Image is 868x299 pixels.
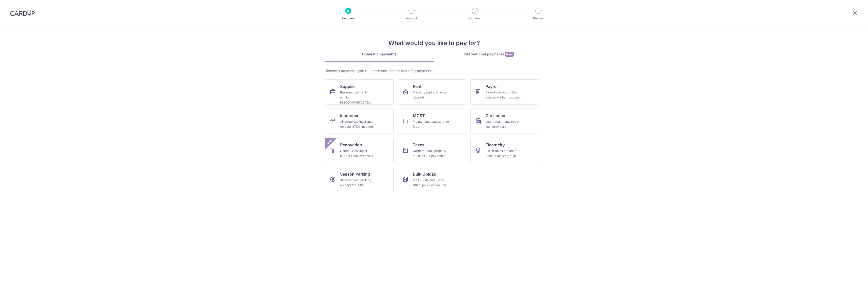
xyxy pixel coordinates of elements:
p: Document [456,16,494,21]
div: Loan repayments to car loan providers [485,119,522,129]
span: Supplier [340,83,356,89]
div: Via CSV upload (up to 100 supplier payments) [413,178,449,188]
a: Bulk UploadVia CSV upload (up to 100 supplier payments) [398,167,466,192]
div: All workplace parking (except for HDB) [340,178,376,188]
span: Rent [413,83,422,89]
div: All corporate insurance (except NTUC Income) [340,119,376,129]
a: SupplierBusiness payments within [GEOGRAPHIC_DATA] [325,79,394,105]
h4: What would you like to pay for? [324,39,544,48]
span: Taxes [413,142,424,148]
span: Bulk Upload [413,171,436,177]
div: Payroll pay-out to the company's bank account [485,90,522,100]
a: PayrollPayroll pay-out to the company's bank account [470,79,539,105]
div: Bills from all providers (except for SP group) [485,148,522,158]
a: ElectricityBills from all providers (except for SP group) [470,138,539,163]
div: Property rent and rental deposits [413,90,449,100]
div: Choose a payment type to create one-time or recurring payments. [324,68,544,73]
div: Corporate tax, property tax and GST payments [413,148,449,158]
p: Review [520,16,557,21]
iframe: Opens a widget where you can find more information [835,284,863,296]
div: Domestic payments [324,52,434,57]
a: RentProperty rent and rental deposits [398,79,466,105]
a: Season ParkingAll workplace parking (except for HDB) [325,167,394,192]
div: Home furnishing or interior reno-expenses [340,148,376,158]
span: Renovation [340,142,362,148]
span: Electricity [485,142,505,148]
div: Business payments within [GEOGRAPHIC_DATA] [340,90,376,105]
div: International payments [434,52,544,57]
span: Car Loans [485,113,505,119]
span: Insurance [340,113,359,119]
a: Car LoansLoan repayments to car loan providers [470,109,539,134]
img: CardUp [10,10,35,16]
a: TaxesCorporate tax, property tax and GST payments [398,138,466,163]
span: Season Parking [340,171,370,177]
a: InsuranceAll corporate insurance (except NTUC Income) [325,109,394,134]
span: New [325,138,334,146]
p: Amount [393,16,430,21]
p: Recipient [330,16,367,21]
a: MCSTMaintenance and service fees [398,109,466,134]
span: MCST [413,113,425,119]
span: Payroll [485,83,499,89]
span: New [505,52,514,57]
div: Maintenance and service fees [413,119,449,129]
a: RenovationHome furnishing or interior reno-expensesNew [325,138,394,163]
